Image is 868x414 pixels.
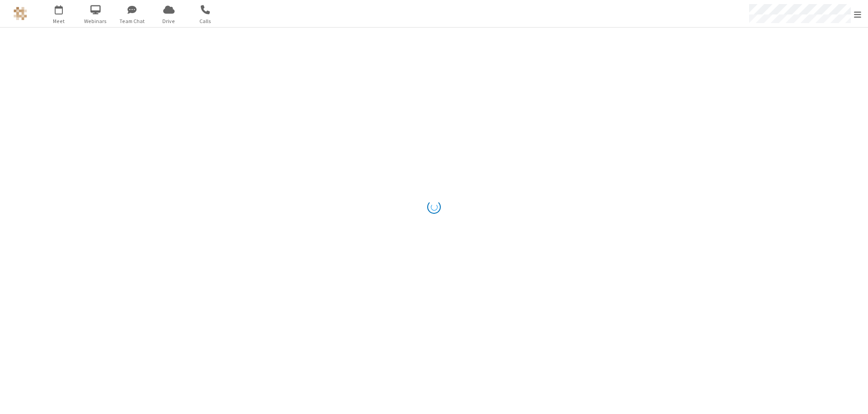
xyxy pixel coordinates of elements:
[152,17,186,25] span: Drive
[42,17,76,25] span: Meet
[189,17,222,25] span: Calls
[115,17,149,25] span: Team Chat
[14,7,27,20] img: QA Selenium DO NOT DELETE OR CHANGE
[79,17,113,25] span: Webinars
